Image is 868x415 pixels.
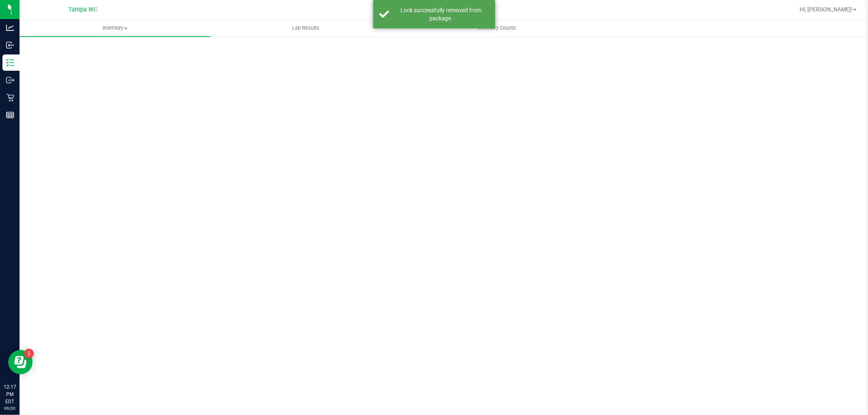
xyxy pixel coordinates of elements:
[20,20,210,37] a: Inventory
[24,349,34,359] iframe: Resource center unread badge
[4,405,16,411] p: 09/20
[6,76,14,84] inline-svg: Outbound
[6,24,14,32] inline-svg: Analytics
[281,24,330,32] span: Lab Results
[8,350,33,374] iframe: Resource center
[6,93,14,102] inline-svg: Retail
[800,6,853,13] span: Hi, [PERSON_NAME]!
[6,111,14,119] inline-svg: Reports
[6,41,14,49] inline-svg: Inbound
[20,24,210,32] span: Inventory
[4,383,16,405] p: 12:17 PM EDT
[69,6,98,13] span: Tampa WC
[401,20,592,37] a: Inventory Counts
[6,59,14,67] inline-svg: Inventory
[210,20,401,37] a: Lab Results
[394,6,489,22] div: Lock successfully removed from package.
[467,24,527,32] span: Inventory Counts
